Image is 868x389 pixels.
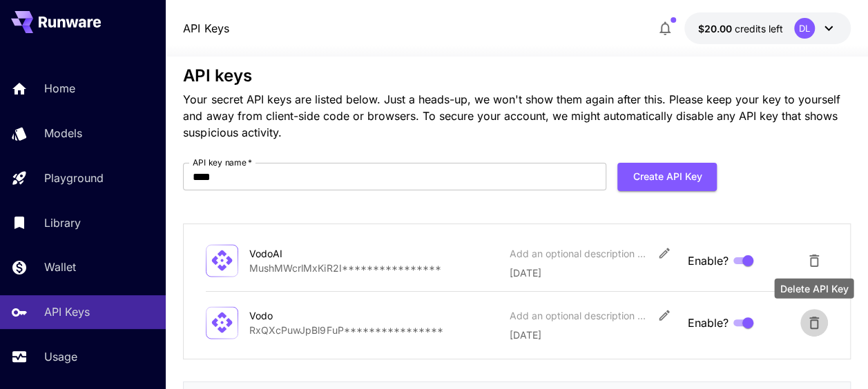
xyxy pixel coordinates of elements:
div: DL [794,18,815,39]
label: API key name [193,157,252,168]
h3: API keys [183,66,850,86]
p: API Keys [44,303,90,320]
div: Delete API Key [774,279,853,299]
a: API Keys [183,20,229,37]
button: Edit [652,241,677,266]
button: Edit [652,303,677,328]
div: Add an optional description or comment [509,308,647,323]
p: Library [44,215,81,231]
span: $20.00 [698,23,735,34]
span: credits left [735,23,783,34]
p: [DATE] [509,328,676,342]
div: Vodo [249,308,387,323]
div: Add an optional description or comment [509,246,647,261]
button: Create API Key [617,163,717,191]
span: Enable? [688,315,729,331]
p: [DATE] [509,266,676,280]
button: $19.999DL [684,12,851,44]
p: Wallet [44,259,76,275]
nav: breadcrumb [183,20,229,37]
div: VodoAI [249,246,387,261]
p: Models [44,125,82,141]
p: Home [44,80,75,97]
p: Usage [44,348,77,365]
button: Delete API Key [800,247,828,275]
span: Enable? [688,252,729,269]
button: Delete API Key [800,309,828,337]
div: $19.999 [698,21,783,36]
p: Your secret API keys are listed below. Just a heads-up, we won't show them again after this. Plea... [183,91,850,141]
p: Playground [44,170,104,186]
